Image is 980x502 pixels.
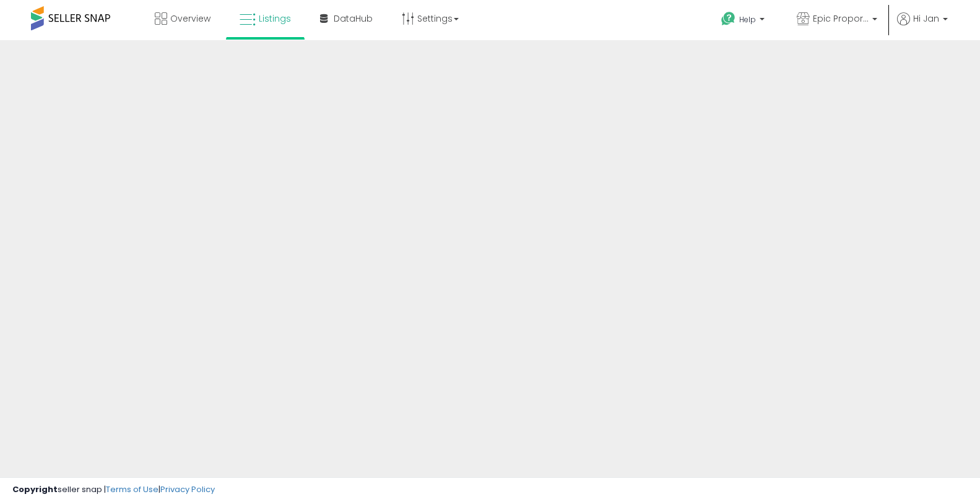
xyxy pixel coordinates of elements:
[170,12,210,25] span: Overview
[106,483,158,495] a: Terms of Use
[897,12,948,40] a: Hi Jan
[12,484,215,496] div: seller snap | |
[721,11,736,27] i: Get Help
[12,483,58,495] strong: Copyright
[739,14,756,25] span: Help
[160,483,215,495] a: Privacy Policy
[259,12,291,25] span: Listings
[813,12,869,25] span: Epic Proportions
[711,2,777,40] a: Help
[913,12,939,25] span: Hi Jan
[334,12,373,25] span: DataHub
